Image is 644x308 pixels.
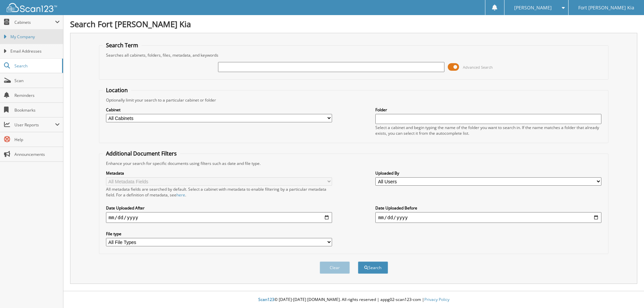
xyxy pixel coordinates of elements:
legend: Search Term [103,42,142,49]
iframe: Chat Widget [610,276,644,308]
button: Search [358,261,388,274]
a: Privacy Policy [424,297,449,302]
label: Cabinet [106,107,332,113]
span: Bookmarks [14,107,60,113]
span: Advanced Search [463,65,493,70]
span: Email Addresses [10,48,60,54]
div: Optionally limit your search to a particular cabinet or folder [103,97,605,103]
span: Fort [PERSON_NAME] Kia [578,6,634,10]
label: Date Uploaded Before [375,205,601,211]
label: Metadata [106,170,332,176]
span: [PERSON_NAME] [514,6,552,10]
legend: Location [103,86,131,94]
legend: Additional Document Filters [103,150,180,157]
div: © [DATE]-[DATE] [DOMAIN_NAME]. All rights reserved | appg02-scan123-com | [63,292,644,308]
input: end [375,212,601,223]
img: scan123-logo-white.svg [7,3,57,12]
span: Announcements [14,151,60,157]
label: Date Uploaded After [106,205,332,211]
span: Reminders [14,93,60,98]
label: Uploaded By [375,170,601,176]
span: Cabinets [14,19,55,25]
button: Clear [320,261,350,274]
span: My Company [10,34,60,40]
div: All metadata fields are searched by default. Select a cabinet with metadata to enable filtering b... [106,186,332,198]
label: Folder [375,107,601,113]
div: Searches all cabinets, folders, files, metadata, and keywords [103,52,605,58]
a: here [176,192,185,198]
span: Scan123 [258,297,274,302]
h1: Search Fort [PERSON_NAME] Kia [70,18,637,29]
div: Select a cabinet and begin typing the name of the folder you want to search in. If the name match... [375,125,601,136]
input: start [106,212,332,223]
label: File type [106,231,332,237]
span: Scan [14,78,60,83]
span: Help [14,137,60,142]
div: Enhance your search for specific documents using filters such as date and file type. [103,161,605,166]
span: Search [14,63,59,69]
span: User Reports [14,122,55,128]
